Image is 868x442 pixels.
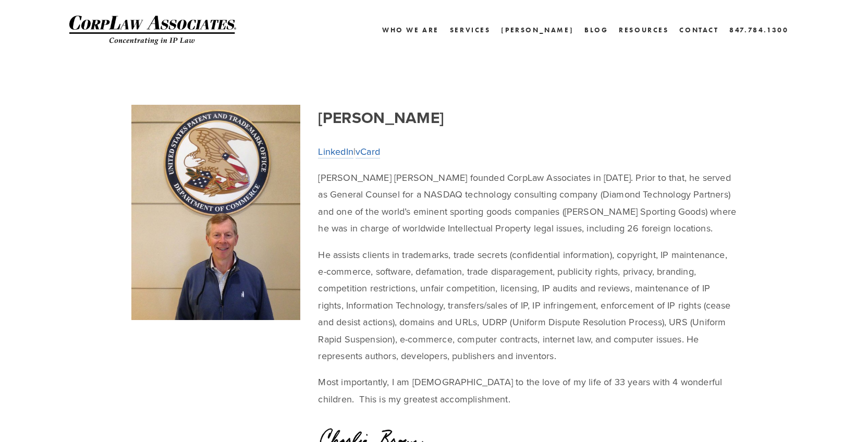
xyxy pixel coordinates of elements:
[382,22,439,38] a: Who We Are
[318,145,353,159] a: LinkedIn
[501,22,573,38] a: [PERSON_NAME]
[619,26,668,34] a: Resources
[450,22,491,38] a: Services
[318,374,736,408] p: Most importantly, I am [DEMOGRAPHIC_DATA] to the love of my life of 33 years with 4 wonderful chi...
[131,105,301,320] img: Charlie.JPG
[318,247,736,365] p: He assists clients in trademarks, trade secrets (confidential information), copyright, IP mainten...
[729,22,788,38] a: 847.784.1300
[318,143,736,160] p: |
[584,22,608,38] a: Blog
[679,22,718,38] a: Contact
[318,106,444,129] strong: [PERSON_NAME]
[69,16,236,45] img: CorpLaw IP Law Firm
[356,145,380,159] a: vCard
[318,169,736,237] p: [PERSON_NAME] [PERSON_NAME] founded CorpLaw Associates in [DATE]. Prior to that, he served as Gen...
